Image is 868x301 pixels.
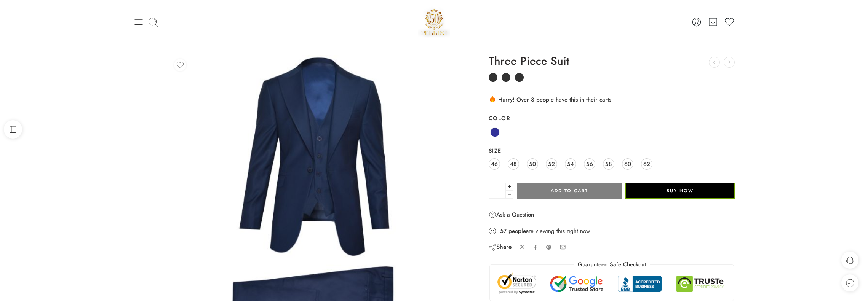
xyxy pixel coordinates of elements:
[517,183,622,199] button: Add to cart
[489,243,512,251] div: Share
[691,17,702,27] a: Login / Register
[584,158,595,170] a: 56
[489,115,735,122] label: Color
[708,17,718,27] a: Cart
[529,159,536,169] span: 50
[586,159,593,169] span: 56
[496,272,728,295] img: Trust
[643,159,650,169] span: 62
[489,55,735,67] h1: Three Piece Suit
[624,159,631,169] span: 60
[500,227,507,235] strong: 57
[546,158,557,170] a: 52
[641,158,652,170] a: 62
[724,17,735,27] a: Wishlist
[565,158,576,170] a: 54
[508,227,526,235] strong: people
[605,159,612,169] span: 58
[508,158,519,170] a: 48
[603,158,614,170] a: 58
[532,244,538,250] a: Share on Facebook
[489,147,735,154] label: Size
[491,159,498,169] span: 46
[489,227,735,235] div: are viewing this right now
[520,244,525,250] a: Share on X
[489,95,735,104] div: Hurry! Over 3 people have this in their carts
[510,159,516,169] span: 48
[622,158,633,170] a: 60
[548,159,555,169] span: 52
[418,6,451,38] img: Pellini
[559,244,566,250] a: Email to your friends
[527,158,538,170] a: 50
[567,159,574,169] span: 54
[625,183,735,199] button: Buy Now
[489,158,500,170] a: 46
[418,6,451,38] a: Pellini -
[546,244,552,250] a: Pin on Pinterest
[574,261,650,269] legend: Guaranteed Safe Checkout
[489,210,534,219] a: Ask a Question
[489,183,506,199] input: Product quantity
